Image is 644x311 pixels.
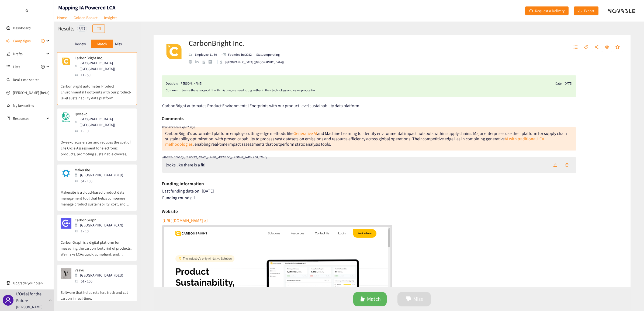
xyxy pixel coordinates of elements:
[189,52,219,57] li: Employees
[189,38,284,48] h2: CarbonBright Inc.
[5,297,11,303] span: user
[75,168,123,172] p: Makersite
[163,40,185,62] img: Company Logo
[61,56,71,67] img: Snapshot of the company's website
[584,45,588,50] span: tag
[162,103,359,109] span: CarbonBright automates Product Environmental Footprints with our product-level sustainability dat...
[75,116,133,128] div: [GEOGRAPHIC_DATA] ([GEOGRAPHIC_DATA])
[293,131,317,136] a: Generative AI
[162,155,267,159] i: Internal note by [PERSON_NAME][EMAIL_ADDRESS][DOMAIN_NAME] on [DATE]
[219,52,254,57] li: Founded in year
[58,4,115,11] h1: Mapping IA Powered LCA
[359,296,365,302] span: like
[58,25,74,32] h2: Results
[592,43,601,52] button: share-alt
[581,43,591,52] button: tag
[578,9,582,13] span: download
[615,45,620,50] span: star
[41,65,45,69] span: plus-circle
[13,48,45,59] span: Drafts
[70,13,101,22] a: Golden Basket
[97,27,101,31] span: table
[6,39,10,43] span: sound
[209,60,215,64] a: crunchbase
[166,88,180,93] span: Comment:
[13,100,50,111] a: My favourites
[561,161,573,169] button: delete
[162,207,178,215] h6: Website
[13,113,45,124] span: Resources
[54,13,70,22] a: Home
[75,42,86,46] p: Review
[16,304,42,310] p: [PERSON_NAME]
[162,188,623,194] div: [DATE]
[61,78,133,101] p: CarbonBright automates Product Environmental Footprints with our product-level sustainability dat...
[16,291,47,304] p: L'Oréal for the Future
[556,253,644,311] iframe: Chat Widget
[256,52,280,57] p: Status: operating
[602,43,612,52] button: eye
[75,112,130,116] p: Qweeko
[162,180,204,188] h6: Funding information
[75,228,126,234] div: 1 - 10
[41,39,45,43] span: plus-circle
[13,278,50,288] span: Upgrade your plan
[406,296,411,302] span: dislike
[556,253,644,311] div: Widget de chat
[565,163,569,167] span: delete
[182,88,572,93] div: Seems there is a good fit with this one, we need to dig further in their technology and value pro...
[13,36,31,46] span: Campaigns
[75,72,133,78] div: 11 - 50
[92,24,105,33] button: table
[162,188,200,194] span: Last funding date on:
[189,60,195,64] a: website
[162,217,203,224] span: [URL][DOMAIN_NAME]
[6,65,10,69] span: unordered-list
[254,52,280,57] li: Status
[553,163,557,167] span: edit
[75,178,126,184] div: 51 - 100
[13,61,20,72] span: Lists
[25,9,29,13] span: double-left
[195,60,202,64] a: linkedin
[61,218,71,229] img: Snapshot of the company's website
[555,81,562,86] span: Date:
[6,117,10,120] span: book
[573,45,578,50] span: unordered-list
[61,268,71,279] img: Snapshot of the company's website
[75,222,126,228] div: [GEOGRAPHIC_DATA] (CAN)
[162,195,623,201] div: 1
[564,81,572,86] div: [DATE]
[13,90,49,95] a: [PERSON_NAME] (beta)
[613,43,622,52] button: star
[367,295,381,303] span: Match
[594,45,599,50] span: share-alt
[162,195,192,201] span: Funding rounds:
[195,52,217,57] p: Employee: 11-50
[549,161,561,169] button: edit
[202,60,209,64] a: google maps
[6,281,10,285] span: trophy
[166,162,206,168] div: looks like there is a fit!
[574,6,598,15] button: downloadExport
[571,43,580,52] button: unordered-list
[162,216,208,225] button: [URL][DOMAIN_NAME]
[13,26,31,30] a: Dashboard
[220,60,284,65] div: [GEOGRAPHIC_DATA] ([GEOGRAPHIC_DATA])
[165,136,544,147] a: AI with traditional LCA methodologies
[75,128,133,134] div: 1 - 10
[228,52,252,57] p: Founded in: 2022
[61,184,133,207] p: Makersite is a cloud-based product data management tool that helps companies manage product susta...
[525,6,569,15] button: redoRequest a Delivery
[179,81,202,86] div: [PERSON_NAME]
[75,272,126,278] div: [GEOGRAPHIC_DATA] (DEU)
[77,25,87,32] div: 8 / 17
[529,9,533,13] span: redo
[13,77,40,82] a: Real-time search
[61,134,133,157] p: Qweeko accelerates and reduces the cost of Life Cycle Assessment for electronic products, promoti...
[61,168,71,179] img: Snapshot of the company's website
[535,8,565,14] span: Request a Delivery
[6,52,10,56] span: edit
[97,42,107,46] p: Match
[61,234,133,257] p: CarbonGraph is a digital platform for measuring the carbon footprint of products. We make LCAs qu...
